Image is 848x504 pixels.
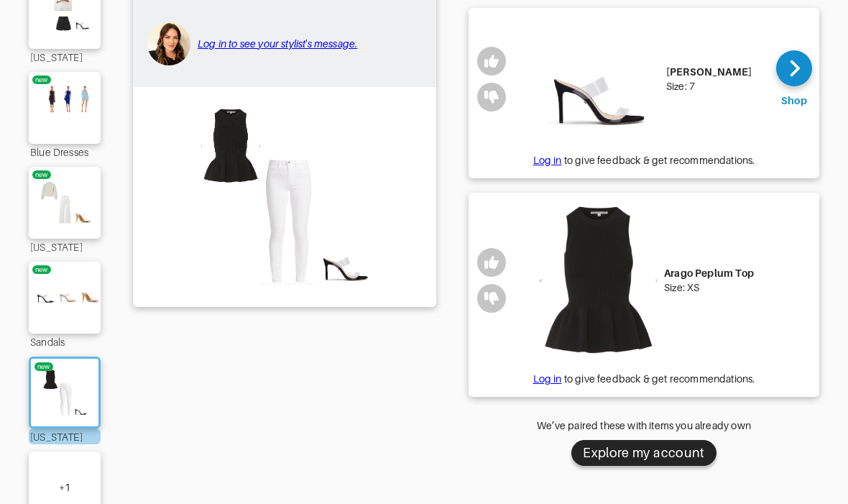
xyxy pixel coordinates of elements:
img: Outfit Florida [27,366,102,419]
a: Log in [533,373,562,385]
button: Explore my account [571,440,716,466]
a: Log in [533,155,562,166]
img: Outfit Florida [24,174,106,232]
div: to give feedback & get recommendations. [469,372,819,386]
div: Arago Peplum Top [664,266,754,280]
div: Size: 7 [666,79,752,93]
div: + 1 [59,480,70,495]
div: Sandals [29,334,101,349]
img: Outfit Florida [140,94,429,298]
div: new [37,362,50,371]
div: Blue Dresses [29,144,101,160]
a: Shop [776,50,812,108]
div: to give feedback & get recommendations. [469,153,819,168]
div: new [35,170,48,179]
img: Outfit Sandals [24,269,106,326]
div: [US_STATE] [29,239,101,255]
div: Size: XS [664,280,754,295]
div: Shop [781,93,807,108]
img: avatar [147,22,190,65]
div: [PERSON_NAME] [666,65,752,79]
img: Arago Peplum Top [537,203,657,357]
img: Ariella Sandal [539,19,659,139]
div: [US_STATE] [29,429,101,444]
img: Outfit Blue Dresses [24,79,106,137]
a: Log in to see your stylist's message. [198,38,357,50]
div: We’ve paired these with items you already own [469,418,819,433]
div: [US_STATE] [29,49,101,65]
div: new [35,75,48,84]
div: new [35,265,48,274]
div: Explore my account [583,444,704,462]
